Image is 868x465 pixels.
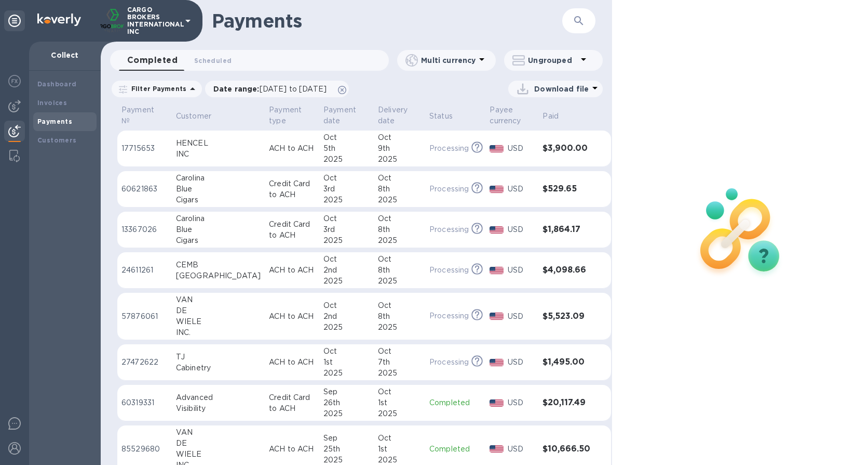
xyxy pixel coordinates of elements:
div: 2025 [378,322,421,333]
span: Payee currency [490,105,534,126]
h3: $1,864.17 [542,225,590,235]
img: Logo [37,14,81,26]
p: USD [508,357,534,368]
img: USD [490,145,504,152]
p: 57876061 [121,311,168,322]
span: Payment type [269,105,315,126]
p: USD [508,143,534,154]
p: 27472622 [121,357,168,368]
div: 2025 [378,235,421,246]
div: Oct [323,213,370,224]
span: Customer [176,111,225,122]
p: ACH to ACH [269,265,315,276]
p: Processing [429,357,469,368]
p: USD [508,224,534,235]
span: Delivery date [378,105,421,126]
div: 9th [378,143,421,154]
p: Payment type [269,105,302,126]
p: USD [508,311,534,322]
span: Status [429,111,466,122]
p: Credit Card to ACH [269,392,315,414]
div: 26th [323,397,370,408]
p: ACH to ACH [269,143,315,154]
div: Cigars [176,195,261,205]
p: Customer [176,111,211,122]
div: 3rd [323,184,370,195]
div: 3rd [323,224,370,235]
p: Payee currency [490,105,521,126]
div: 8th [378,224,421,235]
div: 8th [378,184,421,195]
p: CARGO BROKERS INTERNATIONAL INC [127,6,179,35]
img: USD [490,359,504,366]
b: Dashboard [37,80,77,88]
div: Oct [323,300,370,311]
div: Unpin categories [4,10,25,31]
div: 2025 [323,322,370,333]
h3: $1,495.00 [542,357,590,367]
p: USD [508,397,534,408]
h3: $3,900.00 [542,144,590,153]
div: 2025 [378,276,421,287]
div: Oct [378,173,421,184]
p: 60319331 [121,397,168,408]
div: CEMB [176,260,261,270]
div: 2025 [378,154,421,165]
img: USD [490,267,504,274]
p: Processing [429,224,469,235]
div: 2025 [323,235,370,246]
div: Oct [323,132,370,143]
img: USD [490,445,504,453]
p: USD [508,265,534,276]
p: USD [508,444,534,455]
div: Carolina [176,173,261,184]
p: ACH to ACH [269,311,315,322]
div: 2025 [323,154,370,165]
div: WIELE [176,316,261,327]
div: 2nd [323,311,370,322]
span: Completed [127,53,178,68]
div: 2025 [378,408,421,419]
p: Download file [534,84,589,94]
p: Status [429,111,453,122]
p: 17715653 [121,143,168,154]
img: USD [490,399,504,407]
p: Completed [429,444,481,455]
h3: $5,523.09 [542,312,590,321]
div: 25th [323,444,370,455]
div: 2025 [323,195,370,205]
img: USD [490,313,504,320]
div: Oct [378,213,421,224]
div: Sep [323,386,370,397]
span: Scheduled [194,55,232,66]
div: 8th [378,265,421,276]
div: 1st [323,357,370,368]
img: USD [490,226,504,234]
p: Credit Card to ACH [269,178,315,200]
img: Foreign exchange [8,75,21,87]
p: 85529680 [121,444,168,455]
p: Payment date [323,105,356,126]
p: Multi currency [421,55,476,66]
div: Oct [378,346,421,357]
div: 2025 [323,408,370,419]
p: Paid [542,111,559,122]
div: Oct [323,346,370,357]
div: 7th [378,357,421,368]
div: Date range:[DATE] to [DATE] [205,81,349,97]
p: Credit Card to ACH [269,219,315,241]
div: Blue [176,224,261,235]
div: Oct [378,433,421,444]
p: Processing [429,143,469,154]
div: 2025 [378,368,421,379]
p: Collect [37,50,92,60]
p: 24611261 [121,265,168,276]
span: [DATE] to [DATE] [260,85,327,93]
div: 1st [378,397,421,408]
p: 13367026 [121,224,168,235]
h3: $4,098.66 [542,265,590,275]
span: Payment № [121,105,168,126]
img: USD [490,186,504,193]
div: 2025 [323,368,370,379]
h3: $10,666.50 [542,444,590,454]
